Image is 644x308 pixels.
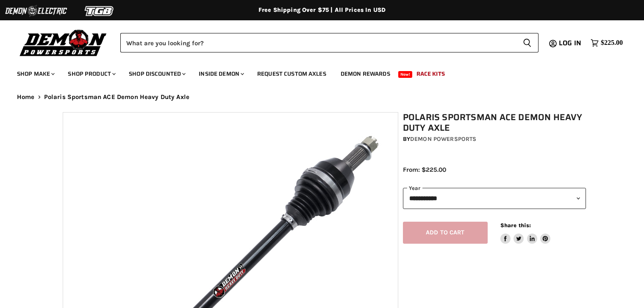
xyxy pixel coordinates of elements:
[122,65,191,82] a: Shop Discounted
[11,65,60,82] a: Shop Make
[44,93,189,101] span: Polaris Sportsman ACE Demon Heavy Duty Axle
[334,65,397,82] a: Demon Rewards
[120,33,539,52] form: Product
[61,65,121,82] a: Shop Product
[403,188,586,209] select: year
[17,27,110,58] img: Demon Powersports
[555,39,586,47] a: Log in
[17,93,35,101] a: Home
[500,222,531,228] span: Share this:
[601,39,623,47] span: $225.00
[500,222,551,244] aside: Share this:
[559,38,581,48] span: Log in
[410,135,476,143] a: Demon Powersports
[410,65,451,82] a: Race Kits
[4,3,68,19] img: Demon Electric Logo 2
[403,135,586,144] div: by
[192,65,249,82] a: Inside Demon
[120,33,516,52] input: Search
[403,112,586,133] h1: Polaris Sportsman ACE Demon Heavy Duty Axle
[516,33,539,52] button: Search
[11,62,621,82] ul: Main menu
[586,37,627,49] a: $225.00
[68,3,131,19] img: TGB Logo 2
[251,65,333,82] a: Request Custom Axles
[398,71,413,78] span: New!
[403,166,446,173] span: From: $225.00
